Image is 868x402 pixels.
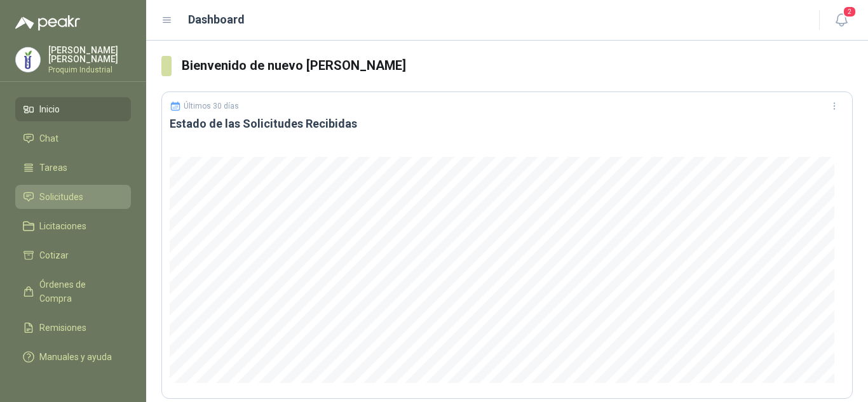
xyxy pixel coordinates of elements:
h3: Bienvenido de nuevo [PERSON_NAME] [182,56,853,76]
span: Solicitudes [39,190,83,204]
a: Tareas [15,156,131,180]
a: Cotizar [15,243,131,267]
img: Company Logo [16,48,40,72]
span: Manuales y ayuda [39,350,112,364]
a: Manuales y ayuda [15,345,131,369]
span: Licitaciones [39,219,86,233]
h3: Estado de las Solicitudes Recibidas [170,116,844,131]
span: Inicio [39,102,60,116]
span: Cotizar [39,248,69,262]
a: Solicitudes [15,185,131,209]
span: Remisiones [39,321,86,335]
img: Logo peakr [15,15,80,30]
a: Inicio [15,97,131,121]
button: 2 [830,9,853,32]
a: Licitaciones [15,214,131,238]
span: Tareas [39,161,67,175]
h1: Dashboard [188,11,245,29]
a: Chat [15,126,131,151]
span: 2 [843,6,857,18]
span: Órdenes de Compra [39,278,119,305]
span: Chat [39,131,58,145]
a: Órdenes de Compra [15,272,131,311]
p: [PERSON_NAME] [PERSON_NAME] [48,46,131,64]
a: Remisiones [15,316,131,340]
p: Últimos 30 días [184,102,239,111]
p: Proquim Industrial [48,66,131,74]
